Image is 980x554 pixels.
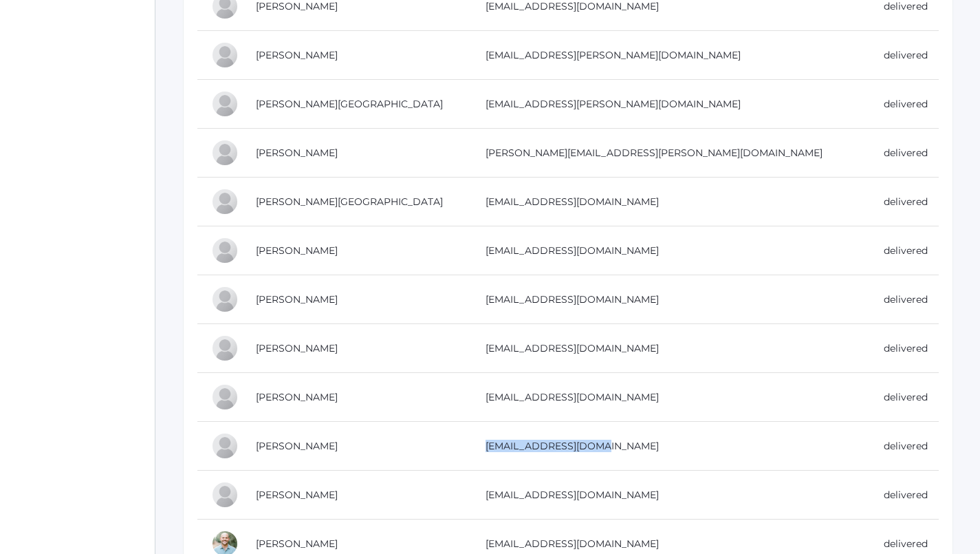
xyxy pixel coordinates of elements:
a: [PERSON_NAME][GEOGRAPHIC_DATA] [256,195,443,208]
a: [PERSON_NAME] [256,342,338,354]
a: delivered [884,440,928,452]
td: [EMAIL_ADDRESS][DOMAIN_NAME] [472,422,870,471]
div: Jacklyn Oram [211,481,239,509]
a: delivered [884,244,928,257]
td: [EMAIL_ADDRESS][DOMAIN_NAME] [472,226,870,275]
a: delivered [884,391,928,403]
td: [EMAIL_ADDRESS][DOMAIN_NAME] [472,275,870,324]
a: delivered [884,489,928,501]
a: delivered [884,195,928,208]
td: [PERSON_NAME][EMAIL_ADDRESS][PERSON_NAME][DOMAIN_NAME] [472,129,870,178]
a: [PERSON_NAME] [256,391,338,403]
a: [PERSON_NAME] [256,49,338,61]
a: [PERSON_NAME] [256,440,338,452]
a: delivered [884,49,928,61]
td: [EMAIL_ADDRESS][DOMAIN_NAME] [472,324,870,373]
div: Sienna Sandeman [211,188,239,215]
div: Adrienne Trumpower [211,139,239,167]
td: [EMAIL_ADDRESS][PERSON_NAME][DOMAIN_NAME] [472,31,870,80]
a: [PERSON_NAME] [256,244,338,257]
a: delivered [884,342,928,354]
div: Charles Ferris [211,334,239,362]
a: delivered [884,293,928,306]
div: Geoff Bigley [211,432,239,460]
a: delivered [884,98,928,110]
div: Charleton Trumpower [211,41,239,69]
div: Constantine Trumpower [211,90,239,118]
div: Derek Sandeman [211,237,239,264]
a: [PERSON_NAME][GEOGRAPHIC_DATA] [256,98,443,110]
td: [EMAIL_ADDRESS][DOMAIN_NAME] [472,373,870,422]
td: [EMAIL_ADDRESS][DOMAIN_NAME] [472,471,870,520]
div: Molly Bigley [211,383,239,411]
td: [EMAIL_ADDRESS][PERSON_NAME][DOMAIN_NAME] [472,80,870,129]
a: [PERSON_NAME] [256,537,338,550]
a: delivered [884,537,928,550]
div: Randi Ferris [211,286,239,313]
a: [PERSON_NAME] [256,293,338,306]
a: [PERSON_NAME] [256,147,338,159]
a: [PERSON_NAME] [256,489,338,501]
td: [EMAIL_ADDRESS][DOMAIN_NAME] [472,178,870,226]
a: delivered [884,147,928,159]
